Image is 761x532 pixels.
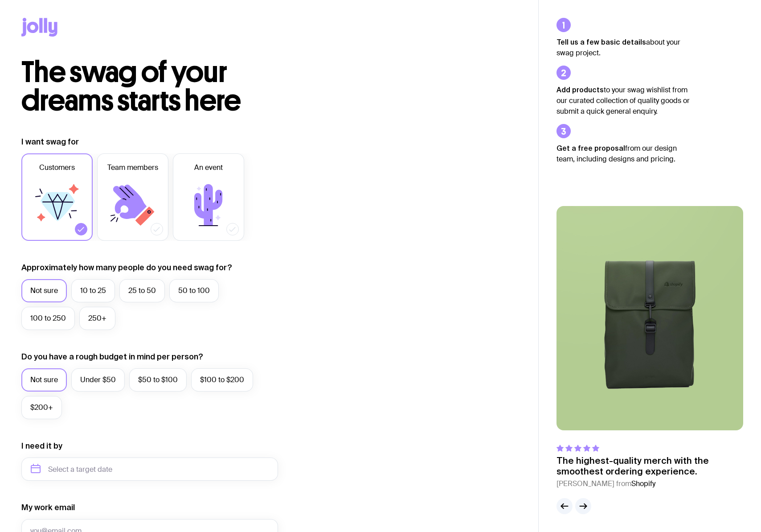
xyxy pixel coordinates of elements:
[556,38,646,46] strong: Tell us a few basic details
[107,162,158,173] span: Team members
[191,368,253,392] label: $100 to $200
[79,307,115,330] label: 250+
[556,143,690,165] p: from our design team, including designs and pricing.
[21,441,62,451] label: I need it by
[71,368,125,392] label: Under $50
[21,396,62,419] label: $200+
[169,279,219,302] label: 50 to 100
[556,144,625,152] strong: Get a free proposal
[556,478,743,489] cite: [PERSON_NAME] from
[21,458,278,481] input: Select a target date
[556,84,690,117] p: to your swag wishlist from our curated collection of quality goods or submit a quick general enqu...
[556,37,690,58] p: about your swag project.
[71,279,115,302] label: 10 to 25
[21,54,241,118] span: The swag of your dreams starts here
[21,502,75,513] label: My work email
[21,262,232,273] label: Approximately how many people do you need swag for?
[631,479,655,488] span: Shopify
[556,86,604,94] strong: Add products
[39,162,75,173] span: Customers
[194,162,223,173] span: An event
[129,368,187,392] label: $50 to $100
[556,455,743,477] p: The highest-quality merch with the smoothest ordering experience.
[21,368,67,392] label: Not sure
[119,279,165,302] label: 25 to 50
[21,279,67,302] label: Not sure
[21,136,79,147] label: I want swag for
[21,351,203,362] label: Do you have a rough budget in mind per person?
[21,307,75,330] label: 100 to 250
